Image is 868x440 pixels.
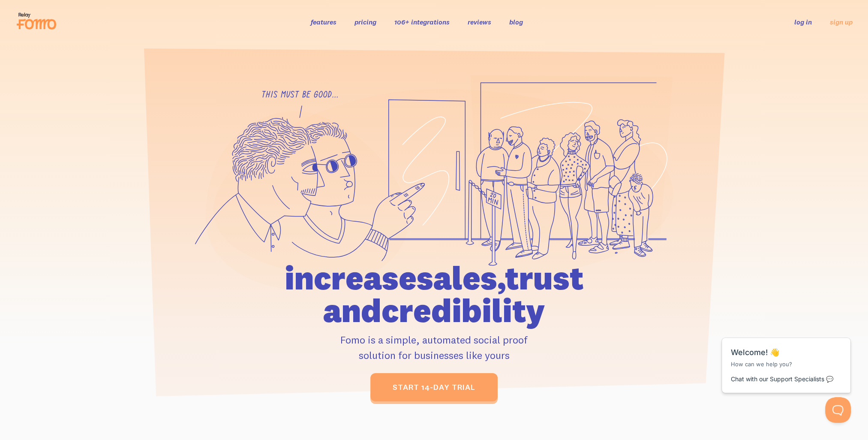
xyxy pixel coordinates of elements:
p: Fomo is a simple, automated social proof solution for businesses like yours [236,332,633,363]
a: sign up [830,18,853,27]
iframe: Help Scout Beacon - Open [825,397,851,423]
a: reviews [468,18,491,26]
a: start 14-day trial [370,373,498,401]
h1: increase sales, trust and credibility [236,262,633,327]
a: features [311,18,336,26]
a: pricing [354,18,376,26]
iframe: Help Scout Beacon - Messages and Notifications [718,316,856,397]
a: log in [794,18,812,26]
a: 106+ integrations [394,18,450,26]
a: blog [509,18,523,26]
